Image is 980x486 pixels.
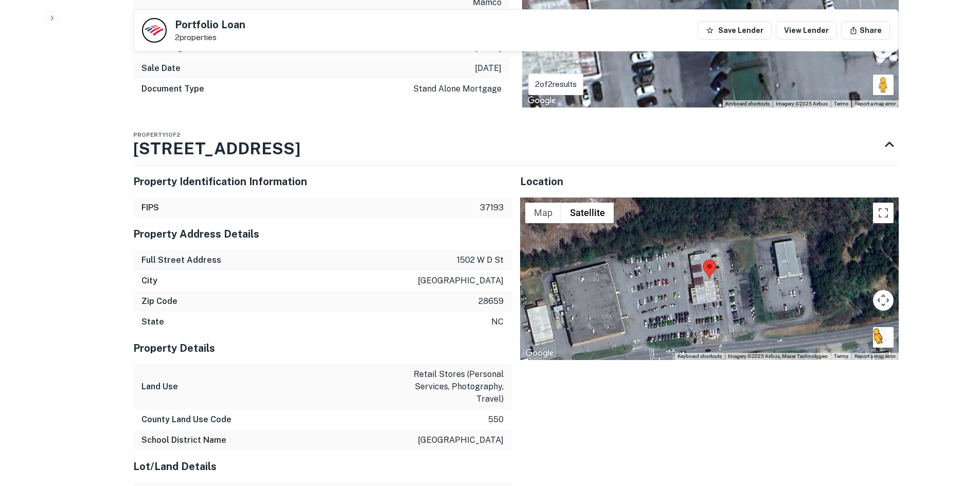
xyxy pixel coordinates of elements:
[133,136,300,161] h3: [STREET_ADDRESS]
[133,340,512,356] h5: Property Details
[525,94,559,107] a: Open this area in Google Maps (opens a new window)
[141,83,204,95] h6: Document Type
[678,353,722,360] button: Keyboard shortcuts
[523,347,557,360] img: Google
[411,368,504,405] p: retail stores (personal services, photography, travel)
[141,62,181,75] h6: Sale Date
[725,100,770,107] button: Keyboard shortcuts
[141,413,231,426] h6: County Land Use Code
[475,62,502,75] p: [DATE]
[525,94,559,107] img: Google
[133,132,180,138] span: Property 1 of 2
[141,9,190,21] h6: Buyer Name
[457,254,504,266] p: 1502 w d st
[418,275,504,287] p: [GEOGRAPHIC_DATA]
[841,21,890,40] button: Share
[776,21,837,40] a: View Lender
[834,101,848,106] a: Terms
[133,459,512,474] h5: Lot/Land Details
[535,78,577,91] p: 2 of 2 results
[413,83,502,95] p: stand alone mortgage
[491,316,504,328] p: nc
[728,353,828,359] span: Imagery ©2025 Airbus, Maxar Technologies
[854,353,896,359] a: Report a map error
[698,21,772,40] button: Save Lender
[478,295,504,308] p: 28659
[133,226,512,242] h5: Property Address Details
[480,202,504,214] p: 37193
[133,174,512,189] h5: Property Identification Information
[141,381,178,393] h6: Land Use
[523,347,557,360] a: Open this area in Google Maps (opens a new window)
[854,101,896,106] a: Report a map error
[141,295,177,308] h6: Zip Code
[141,254,221,266] h6: Full Street Address
[873,203,894,223] button: Toggle fullscreen view
[873,327,894,348] button: Drag Pegman onto the map to open Street View
[418,434,504,446] p: [GEOGRAPHIC_DATA]
[929,404,980,453] iframe: Chat Widget
[873,290,894,311] button: Map camera controls
[141,275,157,287] h6: City
[175,20,245,30] h5: Portfolio Loan
[776,101,828,106] span: Imagery ©2025 Airbus
[834,353,848,359] a: Terms
[520,174,899,189] h5: Location
[488,413,504,426] p: 550
[873,75,894,95] button: Drag Pegman onto the map to open Street View
[141,434,226,446] h6: School District Name
[141,316,164,328] h6: State
[141,202,159,214] h6: FIPS
[175,33,245,42] p: 2 properties
[561,203,614,223] button: Show satellite imagery
[133,124,899,165] div: Property1of2[STREET_ADDRESS]
[525,203,561,223] button: Show street map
